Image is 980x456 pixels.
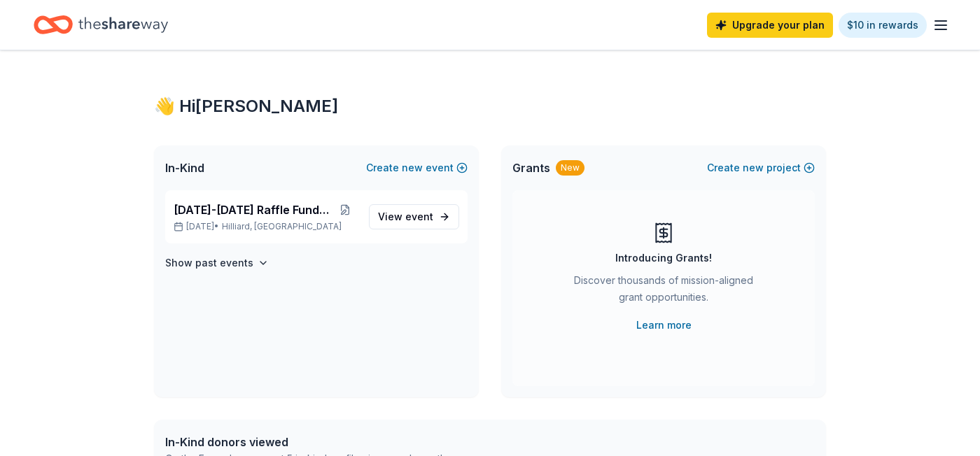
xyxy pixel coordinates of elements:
[34,8,168,41] a: Home
[165,255,253,271] h4: Show past events
[636,317,692,334] a: Learn more
[743,159,764,176] span: new
[378,208,433,225] span: View
[366,159,468,176] button: Createnewevent
[165,159,204,176] span: In-Kind
[174,221,358,232] p: [DATE] •
[222,221,342,232] span: Hilliard, [GEOGRAPHIC_DATA]
[707,159,815,176] button: Createnewproject
[402,159,423,176] span: new
[165,255,269,271] button: Show past events
[405,211,433,222] span: event
[174,201,332,218] span: [DATE]-[DATE] Raffle Fundraiser
[707,13,833,38] a: Upgrade your plan
[839,13,927,38] a: $10 in rewards
[615,250,712,266] div: Introducing Grants!
[568,272,759,311] div: Discover thousands of mission-aligned grant opportunities.
[369,204,459,229] a: View event
[556,160,584,176] div: New
[512,159,550,176] span: Grants
[165,434,448,450] div: In-Kind donors viewed
[154,95,826,117] div: 👋 Hi [PERSON_NAME]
